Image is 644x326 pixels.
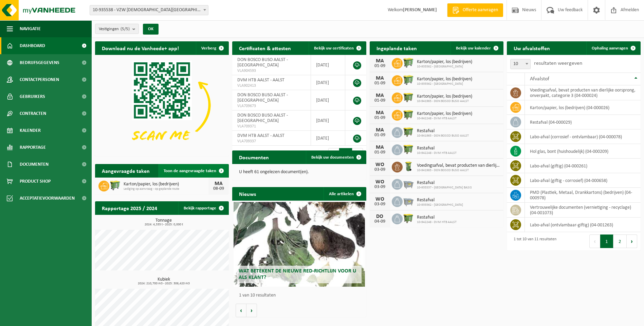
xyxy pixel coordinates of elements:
[403,74,414,86] img: WB-0660-HPE-GN-50
[373,110,387,116] div: MA
[124,187,208,191] span: Lediging op aanvraag - op geplande route
[417,77,472,82] span: Karton/papier, los (bedrijven)
[417,151,457,155] span: 10-942248 - DVM HTB AALST
[237,113,288,123] span: DON BOSCO BUSO AALST - [GEOGRAPHIC_DATA]
[98,277,229,285] h3: Kubiek
[586,41,640,55] a: Ophaling aanvragen
[212,181,225,186] div: MA
[373,219,387,224] div: 04-09
[236,304,246,317] button: Vorige
[373,179,387,185] div: WO
[613,235,627,248] button: 2
[95,41,186,55] h2: Download nu de Vanheede+ app!
[237,68,305,74] span: VLA904593
[507,41,557,55] h2: Uw afvalstoffen
[525,129,641,144] td: labo-afval (corrosief - ontvlambaar) (04-000078)
[237,57,288,68] span: DON BOSCO BUSO AALST - [GEOGRAPHIC_DATA]
[373,76,387,81] div: MA
[525,144,641,159] td: hol glas, bont (huishoudelijk) (04-000209)
[373,127,387,133] div: MA
[196,41,228,55] button: Verberg
[95,201,164,215] h2: Rapportage 2025 / 2024
[311,75,345,90] td: [DATE]
[99,24,130,34] span: Vestigingen
[525,100,641,115] td: karton/papier, los (bedrijven) (04-000026)
[178,201,228,215] a: Bekijk rapportage
[525,115,641,129] td: restafval (04-000029)
[232,150,276,164] h2: Documenten
[20,71,59,88] span: Contactpersonen
[461,7,500,14] span: Offerte aanvragen
[311,90,345,110] td: [DATE]
[324,187,366,201] a: Alle artikelen
[95,24,139,34] button: Vestigingen(5/5)
[417,180,472,186] span: Restafval
[447,3,503,17] a: Offerte aanvragen
[90,5,208,15] span: 10-935538 - VZW PRIESTER DAENS COLLEGE - AALST
[450,41,503,55] a: Bekijk uw kalender
[239,293,363,298] p: 1 van 10 resultaten
[417,203,463,207] span: 10-935562 - [GEOGRAPHIC_DATA]
[314,46,354,50] span: Bekijk uw certificaten
[20,173,51,190] span: Product Shop
[600,235,613,248] button: 1
[373,150,387,155] div: 01-09
[20,105,46,122] span: Contracten
[98,282,229,285] span: 2024: 210,700 m3 - 2025: 306,420 m3
[417,128,469,134] span: Restafval
[373,133,387,138] div: 01-09
[121,27,130,31] count: (5/5)
[456,46,491,50] span: Bekijk uw kalender
[311,131,345,146] td: [DATE]
[373,145,387,150] div: MA
[417,134,469,138] span: 10-941965 - DON BOSCO BUSO AALST
[95,164,157,177] h2: Aangevraagde taken
[403,212,414,224] img: WB-1100-HPE-GN-50
[143,24,159,35] button: OK
[403,143,414,155] img: WB-1100-HPE-GN-50
[525,85,641,100] td: voedingsafval, bevat producten van dierlijke oorsprong, onverpakt, categorie 3 (04-000024)
[417,198,463,203] span: Restafval
[373,116,387,120] div: 01-09
[417,111,472,117] span: Karton/papier, los (bedrijven)
[403,195,414,207] img: WB-2500-GAL-GY-01
[403,7,437,13] strong: [PERSON_NAME]
[530,76,549,82] span: Afvalstof
[373,214,387,219] div: DO
[534,61,582,66] label: resultaten weergeven
[373,202,387,207] div: 03-09
[589,235,600,248] button: Previous
[417,82,472,86] span: 10-935562 - [GEOGRAPHIC_DATA]
[417,186,472,190] span: 10-935537 - [GEOGRAPHIC_DATA] BASIS
[373,98,387,103] div: 01-09
[373,162,387,167] div: WO
[373,58,387,64] div: MA
[510,59,531,69] span: 10
[109,180,121,191] img: WB-0660-HPE-GN-50
[525,188,641,203] td: PMD (Plastiek, Metaal, Drankkartons) (bedrijven) (04-000978)
[237,124,305,129] span: VLA709371
[124,182,208,187] span: Karton/papier, los (bedrijven)
[311,110,345,131] td: [DATE]
[417,99,472,103] span: 10-941965 - DON BOSCO BUSO AALST
[403,178,414,189] img: WB-2500-GAL-GY-01
[164,169,216,173] span: Toon de aangevraagde taken
[373,64,387,68] div: 01-09
[232,41,298,55] h2: Certificaten & attesten
[417,163,500,168] span: Voedingsafval, bevat producten van dierlijke oorsprong, onverpakt, categorie 3
[237,93,288,103] span: DON BOSCO BUSO AALST - [GEOGRAPHIC_DATA]
[370,41,424,55] h2: Ingeplande taken
[417,168,500,172] span: 10-941965 - DON BOSCO BUSO AALST
[201,46,216,50] span: Verberg
[237,78,284,83] span: DVM HTB AALST - AALST
[525,218,641,232] td: labo-afval (ontvlambaar-giftig) (04-001263)
[212,186,225,191] div: 08-09
[311,155,354,160] span: Bekijk uw documenten
[98,218,229,226] h3: Tonnage
[20,54,59,71] span: Bedrijfsgegevens
[311,55,345,75] td: [DATE]
[417,94,472,99] span: Karton/papier, los (bedrijven)
[239,170,359,175] p: U heeft 61 ongelezen document(en).
[525,159,641,173] td: labo-afval (giftig) (04-000261)
[627,235,637,248] button: Next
